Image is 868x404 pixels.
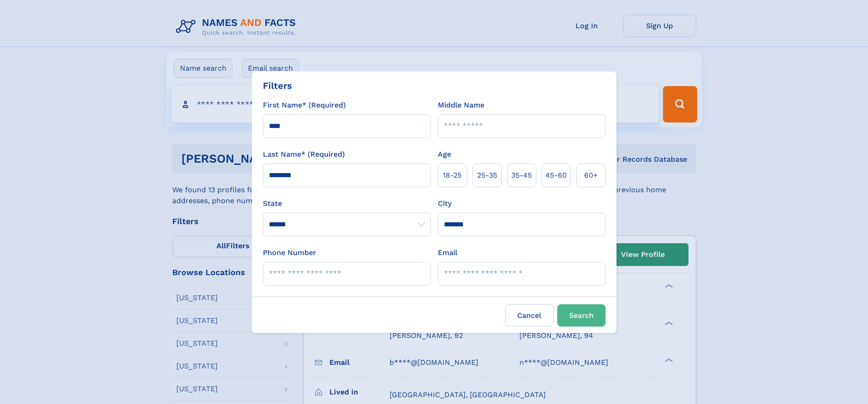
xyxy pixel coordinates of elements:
[584,170,598,181] span: 60+
[505,304,554,327] label: Cancel
[438,198,452,209] label: City
[263,198,431,209] label: State
[443,170,462,181] span: 18‑25
[438,100,484,111] label: Middle Name
[438,149,451,160] label: Age
[477,170,497,181] span: 25‑35
[263,149,345,160] label: Last Name* (Required)
[557,304,606,327] button: Search
[438,247,457,258] label: Email
[545,170,567,181] span: 45‑60
[263,100,346,111] label: First Name* (Required)
[263,247,316,258] label: Phone Number
[263,79,292,92] div: Filters
[511,170,532,181] span: 35‑45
